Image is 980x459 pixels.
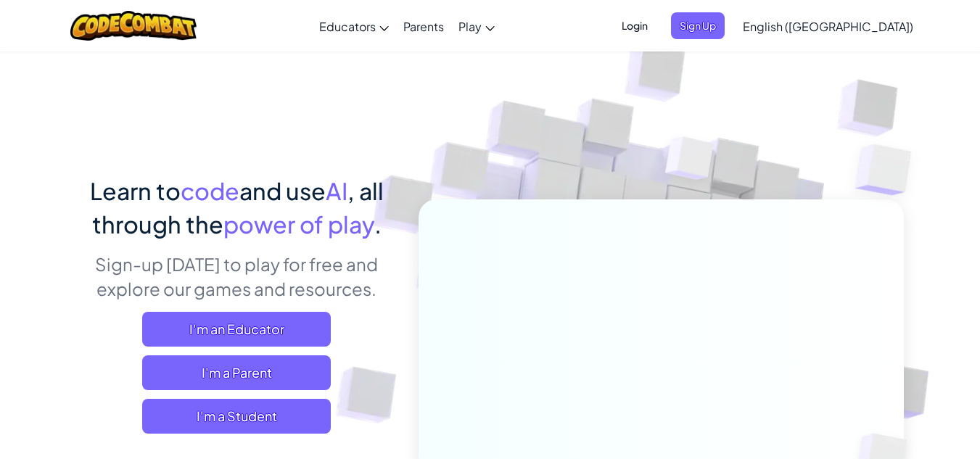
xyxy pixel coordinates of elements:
[613,12,656,39] button: Login
[90,176,181,205] span: Learn to
[142,399,331,434] button: I'm a Student
[239,176,326,205] span: and use
[396,7,451,46] a: Parents
[312,7,396,46] a: Educators
[319,19,376,34] span: Educators
[671,12,725,39] button: Sign Up
[223,210,374,239] span: power of play
[458,19,482,34] span: Play
[451,7,502,46] a: Play
[638,108,742,216] img: Overlap cubes
[142,355,331,390] a: I'm a Parent
[736,7,921,46] a: English ([GEOGRAPHIC_DATA])
[743,19,913,34] span: English ([GEOGRAPHIC_DATA])
[374,210,382,239] span: .
[826,109,952,231] img: Overlap cubes
[142,312,331,347] a: I'm an Educator
[70,11,197,41] img: CodeCombat logo
[326,176,347,205] span: AI
[77,252,397,301] p: Sign-up [DATE] to play for free and explore our games and resources.
[181,176,239,205] span: code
